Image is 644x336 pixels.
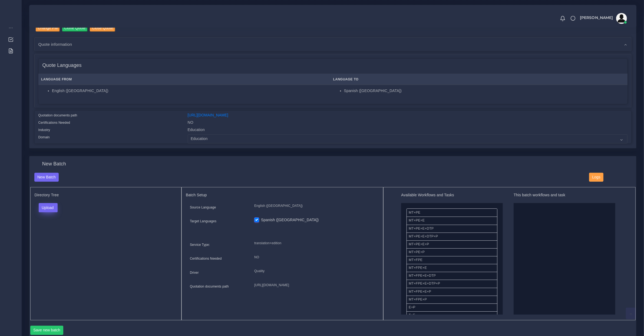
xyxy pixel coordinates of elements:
[38,74,331,85] th: Language From
[330,74,627,85] th: Language To
[592,175,600,179] span: Logs
[254,282,375,288] p: [URL][DOMAIN_NAME]
[407,256,497,264] li: MT+FPE
[30,326,64,335] button: Save new batch
[407,208,497,217] li: MT+PE
[407,280,497,288] li: MT+FPE+E+DTP+P
[261,217,319,223] label: Spanish ([GEOGRAPHIC_DATA])
[35,37,631,51] div: Quote information
[407,248,497,256] li: MT+PE+P
[184,120,632,127] div: NO
[344,88,625,94] li: Spanish ([GEOGRAPHIC_DATA])
[190,242,210,247] label: Service Type:
[254,268,375,274] p: Quality
[190,284,229,289] label: Quotation documents path
[190,256,222,261] label: Certifications Needed
[38,135,50,140] label: Domain
[407,272,497,280] li: MT+FPE+E+DTP
[188,113,228,117] a: [URL][DOMAIN_NAME]
[589,173,603,182] button: Logs
[407,296,497,304] li: MT+FPE+P
[407,288,497,296] li: MT+FPE+E+P
[39,203,58,212] button: Upload
[407,311,497,319] li: T+E
[90,24,115,32] input: Close Quote
[34,173,59,182] button: New Batch
[38,41,72,47] span: Quote information
[190,270,199,275] label: Driver
[184,127,632,134] div: Education
[254,203,375,209] p: English ([GEOGRAPHIC_DATA])
[62,24,88,32] input: Clone Quote
[38,113,77,118] label: Quotation documents path
[407,304,497,312] li: E+P
[38,128,50,132] label: Industry
[254,240,375,246] p: translation+edition
[580,16,613,19] span: [PERSON_NAME]
[190,219,216,224] label: Target Languages
[35,193,177,197] h5: Directory Tree
[52,88,328,94] li: English ([GEOGRAPHIC_DATA])
[577,13,629,24] a: [PERSON_NAME]avatar
[514,193,615,197] h5: This batch workflows and task
[36,24,60,32] input: Change PM
[190,205,216,210] label: Source Language
[38,120,70,125] label: Certifications Needed
[407,233,497,241] li: MT+PE+E+DTP+P
[407,264,497,272] li: MT+FPE+E
[34,175,59,179] a: New Batch
[407,240,497,249] li: MT+PE+E+P
[616,13,627,24] img: avatar
[42,161,66,167] h4: New Batch
[186,193,379,197] h5: Batch Setup
[407,225,497,233] li: MT+PE+E+DTP
[254,255,375,260] p: NO
[42,63,82,68] h4: Quote Languages
[407,217,497,225] li: MT+PE+E
[401,193,503,197] h5: Available Workflows and Tasks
